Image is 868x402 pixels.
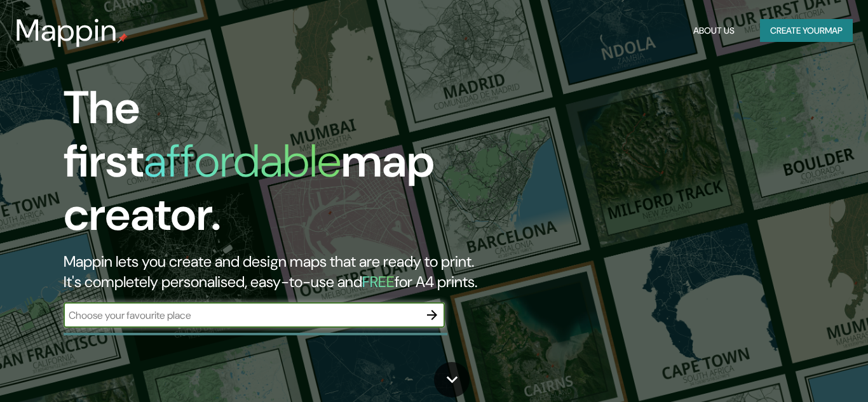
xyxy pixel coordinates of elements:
[362,272,395,291] h5: FREE
[64,251,498,292] h2: Mappin lets you create and design maps that are ready to print. It's completely personalised, eas...
[15,13,118,48] h3: Mappin
[118,33,128,43] img: mappin-pin
[144,131,341,191] h1: affordable
[688,19,740,43] button: About Us
[64,81,498,251] h1: The first map creator.
[760,19,853,43] button: Create yourmap
[64,308,419,323] input: Choose your favourite place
